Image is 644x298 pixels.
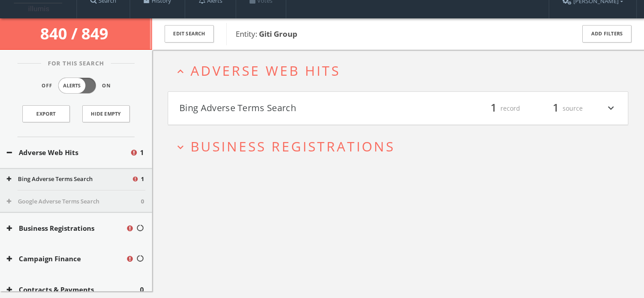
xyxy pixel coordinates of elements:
button: Adverse Web Hits [7,147,130,158]
a: Export [22,105,70,122]
i: expand_less [174,65,186,78]
button: Campaign Finance [7,254,126,264]
button: expand_moreBusiness Registrations [174,139,628,154]
span: 1 [487,100,500,116]
span: 1 [140,147,144,158]
button: Google Adverse Terms Search [7,197,141,206]
i: expand_more [174,141,186,153]
span: Adverse Web Hits [191,61,340,80]
b: Giti Group [259,29,297,39]
span: Business Registrations [191,137,395,155]
span: 1 [141,175,144,184]
div: source [529,101,583,116]
button: Hide Empty [82,105,130,122]
span: 1 [549,100,563,116]
span: 840 / 849 [40,23,112,44]
span: 0 [141,197,144,206]
span: For This Search [41,59,111,68]
span: Off [42,82,52,90]
button: expand_lessAdverse Web Hits [174,63,628,78]
span: On [102,82,111,90]
span: Entity: [236,29,297,39]
button: Edit Search [165,25,214,43]
button: Contracts & Payments [7,285,140,295]
button: Bing Adverse Terms Search [179,101,398,116]
button: Bing Adverse Terms Search [7,175,131,184]
div: record [466,101,520,116]
span: 0 [140,285,144,295]
i: expand_more [605,101,617,116]
button: Add Filters [582,25,631,43]
button: Business Registrations [7,223,126,233]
